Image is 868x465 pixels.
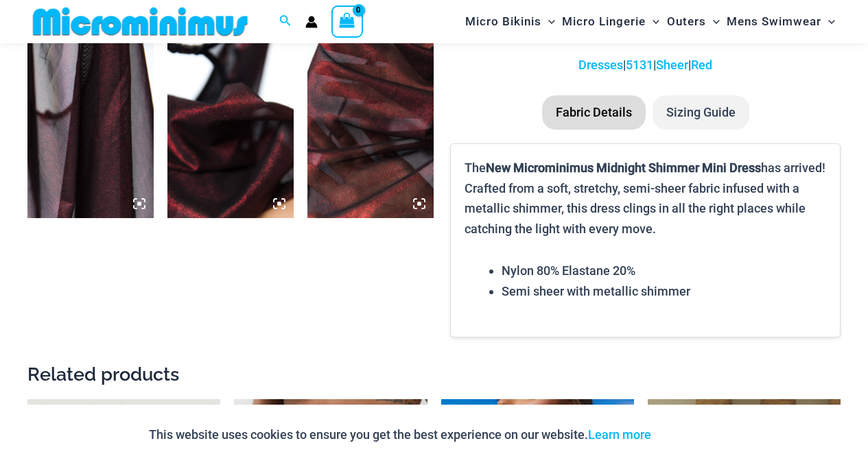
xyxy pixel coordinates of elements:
[167,29,294,218] img: Midnight Shimmer Red 5131 Dress
[656,58,688,72] a: Sheer
[305,16,318,28] a: Account icon link
[450,55,841,75] p: | | |
[646,4,659,39] span: Menu Toggle
[821,4,835,39] span: Menu Toggle
[653,95,749,130] li: Sizing Guide
[691,58,712,72] a: Red
[465,4,541,39] span: Micro Bikinis
[279,13,292,30] a: Search icon link
[27,29,154,218] img: Midnight Shimmer Red 5131 Dress
[559,4,663,39] a: Micro LingerieMenu ToggleMenu Toggle
[462,4,559,39] a: Micro BikinisMenu ToggleMenu Toggle
[307,29,434,218] img: Midnight Shimmer Red 5131 Dress
[502,281,826,302] li: Semi sheer with metallic shimmer
[667,4,706,39] span: Outers
[465,158,826,239] p: The has arrived! Crafted from a soft, stretchy, semi-sheer fabric infused with a metallic shimmer...
[27,362,841,386] h2: Related products
[664,4,723,39] a: OutersMenu ToggleMenu Toggle
[331,5,363,37] a: View Shopping Cart, empty
[578,58,623,72] a: Dresses
[542,95,646,130] li: Fabric Details
[706,4,720,39] span: Menu Toggle
[661,418,720,451] button: Accept
[562,4,646,39] span: Micro Lingerie
[727,4,821,39] span: Mens Swimwear
[502,261,826,281] li: Nylon 80% Elastane 20%
[723,4,838,39] a: Mens SwimwearMenu ToggleMenu Toggle
[460,2,841,41] nav: Site Navigation
[27,6,253,37] img: MM SHOP LOGO FLAT
[486,160,761,175] b: New Microminimus Midnight Shimmer Mini Dress
[149,425,651,445] p: This website uses cookies to ensure you get the best experience on our website.
[626,58,653,72] a: 5131
[588,427,651,442] a: Learn more
[541,4,555,39] span: Menu Toggle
